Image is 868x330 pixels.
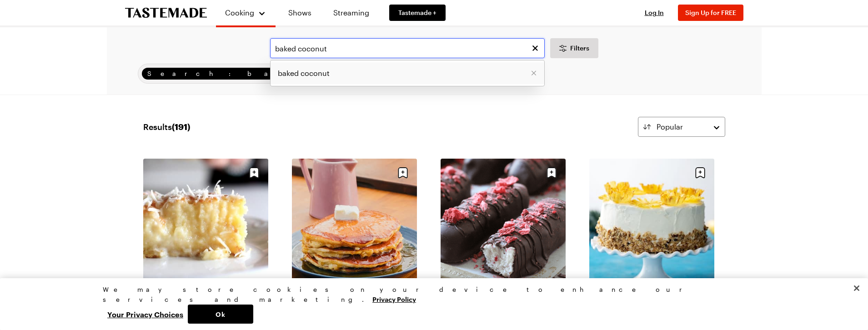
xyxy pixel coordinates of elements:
[103,285,758,324] div: Privacy
[188,305,253,324] button: Ok
[530,43,540,53] button: Clear search
[678,5,743,21] button: Sign Up for FREE
[550,38,598,58] button: Desktop filters
[531,70,537,76] button: Remove [object Object]
[638,117,725,137] button: Popular
[394,164,411,181] button: Save recipe
[692,164,709,181] button: Save recipe
[103,285,758,305] div: We may store cookies on your device to enhance our services and marketing.
[398,8,437,17] span: Tastemade +
[125,8,207,18] a: To Tastemade Home Page
[172,122,190,132] span: ( 191 )
[685,9,736,16] span: Sign Up for FREE
[147,69,405,79] span: Search: baked coconut
[143,120,190,133] span: Results
[225,4,266,22] button: Cooking
[847,278,867,298] button: Close
[246,164,263,181] button: Save recipe
[225,8,254,17] span: Cooking
[278,68,330,79] span: baked coconut
[657,121,683,132] span: Popular
[570,44,589,53] span: Filters
[645,9,664,16] span: Log In
[103,305,188,324] button: Your Privacy Choices
[636,8,672,17] button: Log In
[372,295,416,303] a: More information about your privacy, opens in a new tab
[389,5,446,21] a: Tastemade +
[543,164,560,181] button: Save recipe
